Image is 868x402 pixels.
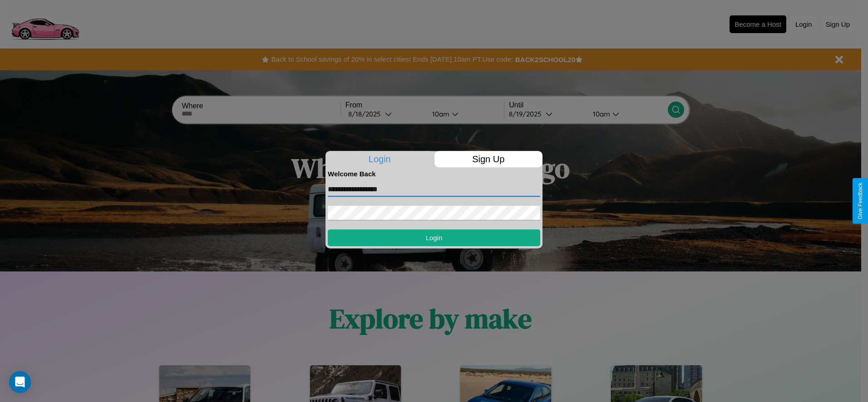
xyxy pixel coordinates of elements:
[9,371,31,393] div: Open Intercom Messenger
[328,229,540,246] button: Login
[328,170,540,178] h4: Welcome Back
[325,151,434,167] p: Login
[857,183,863,219] div: Give Feedback
[434,151,543,167] p: Sign Up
